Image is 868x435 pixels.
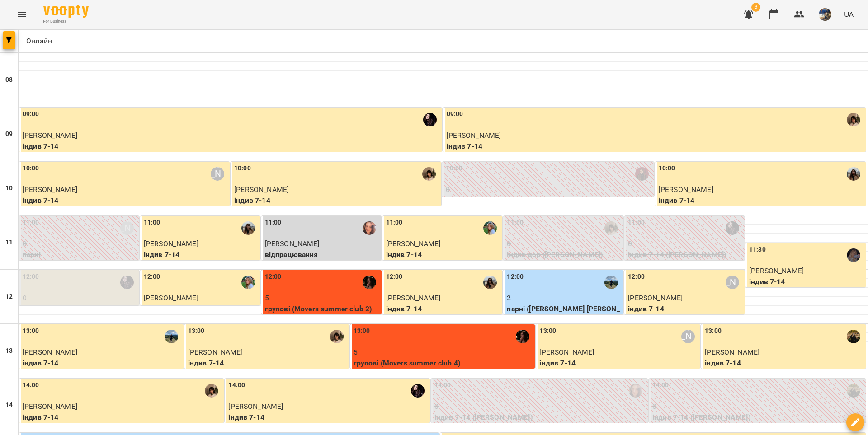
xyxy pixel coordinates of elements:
p: індив 6 ([PERSON_NAME]) [446,195,652,206]
div: Вікторія Половинка [726,276,739,289]
p: групові (Movers summer club 2) [265,304,380,314]
img: 10df61c86029c9e6bf63d4085f455a0c.jpg [819,8,831,21]
h6: 10 [5,183,13,193]
p: 0 [507,239,622,249]
span: For Business [43,19,89,24]
div: Дарина Бондаренко [635,167,649,181]
p: 5 [354,347,533,358]
span: [PERSON_NAME] [23,185,77,194]
p: Онлайн [22,36,52,47]
img: Вікторія Кубрик [604,221,618,235]
p: індив 7-14 [23,358,182,369]
span: [PERSON_NAME] [659,185,713,194]
label: 10:00 [23,164,39,173]
img: Абрамова Анастасія [423,113,437,126]
label: 11:00 [265,218,282,228]
p: індив 7-14 [23,141,440,152]
button: UA [840,6,857,23]
label: 09:00 [23,109,39,119]
span: [PERSON_NAME] [23,348,77,356]
p: індив 7-14 [628,304,743,314]
p: індив 7-14 ([PERSON_NAME]) [628,249,743,260]
img: Яна Гончар [363,221,376,235]
span: [PERSON_NAME] [265,239,320,248]
div: Ферманюк Дарина [847,384,860,398]
span: [PERSON_NAME] [144,294,198,302]
img: Вікторія Кубрик [847,113,860,126]
label: 13:00 [188,326,205,336]
p: індив 6 ([PERSON_NAME]) [23,304,137,314]
p: 2 [507,293,622,304]
p: відпрацювання [265,249,380,260]
p: індив 7-14 [705,358,864,369]
label: 13:00 [539,326,556,336]
img: Voopty Logo [43,5,89,18]
p: 0 [628,239,743,249]
img: Абрамова Анастасія [120,276,134,289]
img: Вікторія Кубрик [330,330,344,343]
label: 12:00 [265,272,282,282]
p: 0 [434,401,646,412]
p: індив 7-14 [659,195,864,206]
label: 11:30 [749,245,766,255]
label: 10:00 [446,164,462,173]
p: 0 [23,293,137,304]
img: Рожнятовська Анна [847,167,860,181]
span: [PERSON_NAME] [144,239,198,248]
label: 14:00 [23,380,39,390]
img: Катерина Халимендик [363,276,376,289]
span: [PERSON_NAME] [23,131,77,140]
span: [PERSON_NAME] [386,294,441,302]
div: Катерина Халимендик [516,330,529,343]
h6: 11 [5,238,13,248]
img: Яна Гончар [629,384,642,398]
p: індив 7-14 [539,358,698,369]
p: індив 7-14 [447,141,864,152]
h6: 14 [5,400,13,410]
div: Вікторія Половинка [211,167,224,181]
label: 14:00 [434,380,451,390]
span: [PERSON_NAME] [749,267,804,275]
label: 11:00 [628,218,645,228]
label: 10:00 [234,164,251,173]
p: групові (Movers summer club 4) [354,358,533,369]
p: індив 7-14 [228,412,428,423]
span: [PERSON_NAME] [447,131,501,140]
label: 12:00 [628,272,645,282]
span: [PERSON_NAME] [228,402,283,411]
label: 11:00 [507,218,524,228]
p: індив дор ([PERSON_NAME]) [507,249,622,260]
p: індив 7-14 [23,412,222,423]
p: індив 7-14 [386,249,501,260]
span: [PERSON_NAME] [386,239,441,248]
p: 5 [265,293,380,304]
p: 0 [652,401,864,412]
div: Ілля Родін [604,276,618,289]
label: 11:00 [144,218,160,228]
label: 10:00 [659,164,675,173]
div: Вікторія Кубрик [422,167,436,181]
label: 14:00 [652,380,669,390]
label: 09:00 [447,109,463,119]
p: 0 [446,184,652,195]
p: індив 6 [144,304,259,314]
div: Іванна Лизун [483,221,497,235]
label: 14:00 [228,380,245,390]
label: 13:00 [354,326,370,336]
span: [PERSON_NAME] [539,348,594,356]
img: Якубець Анастасія [847,248,860,262]
label: 12:00 [386,272,403,282]
span: [PERSON_NAME] [705,348,759,356]
img: Іванна Лизун [241,276,255,289]
span: [PERSON_NAME] [234,185,289,194]
img: Ферманюк Дарина [847,330,860,343]
img: Абрамова Анастасія [726,221,739,235]
button: Menu [11,4,33,25]
span: [PERSON_NAME] [628,294,683,302]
